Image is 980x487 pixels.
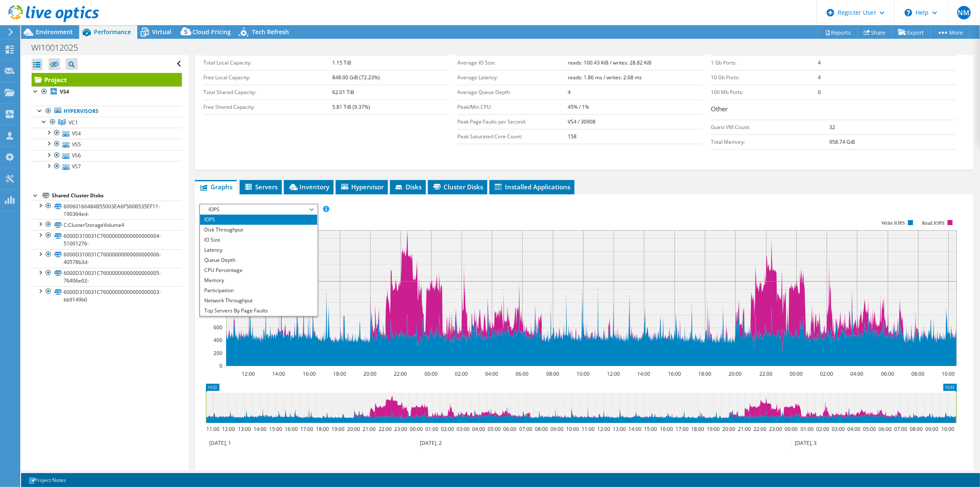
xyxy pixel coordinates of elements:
[32,249,182,268] a: 6000D310031C76000000000000000006-40578b3d-
[486,370,499,377] text: 04:00
[613,425,626,433] text: 13:00
[192,28,231,36] span: Cloud Pricing
[568,59,652,66] b: reads: 100.43 KiB / writes: 28.82 KiB
[244,183,278,191] span: Servers
[32,230,182,249] a: 6000D310031C76000000000000000004-51001276-
[32,150,182,161] a: VS6
[301,425,314,433] text: 17:00
[711,104,956,116] h3: Other
[254,425,267,433] text: 14:00
[707,425,720,433] text: 19:00
[516,370,529,377] text: 06:00
[520,425,533,433] text: 07:00
[214,324,222,331] text: 600
[692,425,705,433] text: 18:00
[568,103,589,110] b: 45% / 1%
[568,133,577,140] b: 158
[203,100,332,114] td: Free Shared Capacity:
[203,55,332,70] td: Total Local Capacity:
[316,425,329,433] text: 18:00
[32,86,182,97] a: VS4
[494,183,570,191] span: Installed Applications
[668,370,681,377] text: 16:00
[200,265,317,275] li: CPU Percentage
[729,370,742,377] text: 20:00
[426,425,439,433] text: 01:00
[410,425,423,433] text: 00:00
[347,425,360,433] text: 20:00
[32,268,182,286] a: 6000D310031C76000000000000000005-76406e02-
[832,425,845,433] text: 03:00
[568,89,571,96] b: 4
[851,370,864,377] text: 04:00
[214,336,222,344] text: 400
[457,85,568,100] td: Average Queue Depth:
[910,425,923,433] text: 08:00
[754,425,767,433] text: 22:00
[32,73,182,86] a: Project
[699,370,712,377] text: 18:00
[32,161,182,172] a: VS7
[425,370,438,377] text: 00:00
[535,425,548,433] text: 08:00
[199,183,232,191] span: Graphs
[881,370,895,377] text: 06:00
[801,425,814,433] text: 01:00
[785,425,798,433] text: 00:00
[957,6,971,19] span: NM
[829,138,855,145] b: 958.74 GiB
[432,183,483,191] span: Cluster Disks
[738,425,751,433] text: 21:00
[551,425,564,433] text: 09:00
[203,85,332,100] td: Total Shared Capacity:
[582,425,595,433] text: 11:00
[818,74,821,81] b: 4
[568,74,642,81] b: reads: 1.86 ms / writes: 2.68 ms
[711,120,829,135] td: Guest VM Count:
[926,425,939,433] text: 09:00
[895,425,908,433] text: 07:00
[457,70,568,85] td: Average Latency:
[547,370,560,377] text: 08:00
[200,215,317,225] li: IOPS
[818,89,821,96] b: 0
[457,55,568,70] td: Average IO Size:
[457,425,470,433] text: 03:00
[504,425,517,433] text: 06:00
[457,114,568,129] td: Peak Page Faults per Second:
[577,370,590,377] text: 10:00
[942,425,955,433] text: 10:00
[32,219,182,230] a: C:ClusterStorageVolume4
[441,425,454,433] text: 02:00
[200,275,317,285] li: Memory
[394,183,422,191] span: Disks
[711,55,817,70] td: 1 Gb Ports:
[711,85,817,100] td: 100 Mb Ports:
[332,425,345,433] text: 19:00
[219,362,222,369] text: 0
[272,370,286,377] text: 14:00
[394,370,407,377] text: 22:00
[270,425,283,433] text: 15:00
[200,245,317,255] li: Latency
[455,370,468,377] text: 02:00
[829,124,835,131] b: 32
[52,191,182,201] div: Shared Cluster Disks
[905,9,912,16] svg: \n
[818,59,821,66] b: 4
[723,425,736,433] text: 20:00
[882,220,905,226] text: Write IOPS
[200,225,317,235] li: Disk Throughput
[457,129,568,144] td: Peak Saturated Core Count:
[340,183,384,191] span: Hypervisor
[32,139,182,150] a: VS5
[23,475,72,485] a: Project Notes
[242,370,255,377] text: 12:00
[711,135,829,149] td: Total Memory:
[200,235,317,245] li: IO Size
[36,28,73,36] span: Environment
[207,425,220,433] text: 11:00
[820,370,833,377] text: 02:00
[922,220,945,226] text: Read IOPS
[760,370,773,377] text: 22:00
